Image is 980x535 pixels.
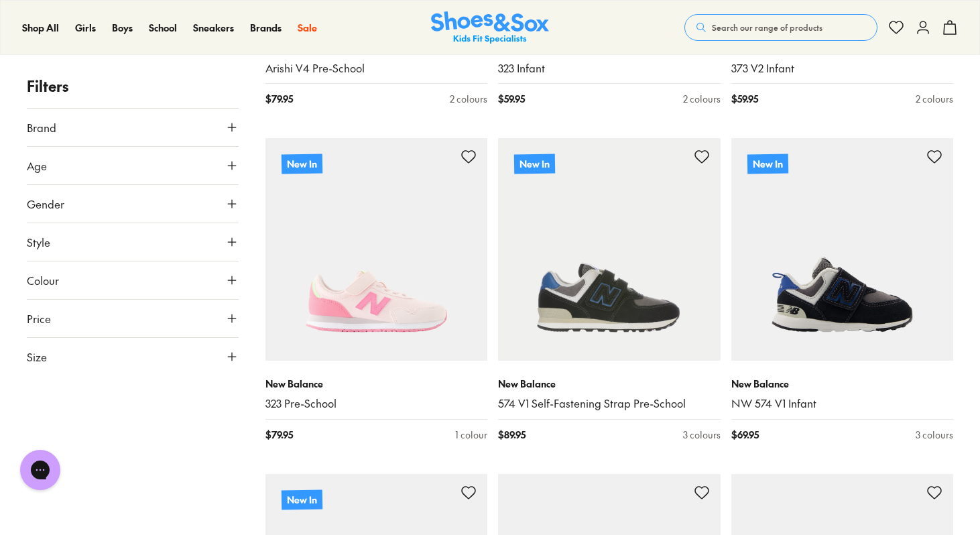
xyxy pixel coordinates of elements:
[250,21,282,35] a: Brands
[683,428,721,442] div: 3 colours
[27,349,47,365] span: Size
[75,21,96,35] a: Girls
[27,196,64,212] span: Gender
[498,61,721,76] a: 323 Infant
[731,396,954,411] a: NW 574 V1 Infant
[27,147,239,184] button: Age
[265,377,488,391] p: New Balance
[514,154,555,174] p: New In
[22,21,59,35] a: Shop All
[281,489,322,510] p: New In
[281,154,322,174] p: New In
[298,21,317,35] a: Sale
[27,223,239,261] button: Style
[498,377,721,391] p: New Balance
[498,428,526,442] span: $ 89.95
[712,21,822,34] span: Search our range of products
[27,158,47,174] span: Age
[731,377,954,391] p: New Balance
[27,338,239,375] button: Size
[265,138,488,361] a: New In
[27,261,239,299] button: Colour
[498,138,721,361] a: New In
[27,272,59,288] span: Colour
[498,92,525,106] span: $ 59.95
[731,92,758,106] span: $ 59.95
[265,396,488,411] a: 323 Pre-School
[27,75,239,97] p: Filters
[916,428,953,442] div: 3 colours
[683,92,721,106] div: 2 colours
[731,428,759,442] span: $ 69.95
[747,154,788,174] p: New In
[149,21,177,35] a: School
[265,428,293,442] span: $ 79.95
[27,310,51,326] span: Price
[731,138,954,361] a: New In
[498,396,721,411] a: 574 V1 Self-Fastening Strap Pre-School
[13,445,67,495] iframe: Gorgias live chat messenger
[193,21,234,35] a: Sneakers
[27,234,50,250] span: Style
[27,300,239,337] button: Price
[916,92,953,106] div: 2 colours
[684,14,877,41] button: Search our range of products
[731,61,954,76] a: 373 V2 Infant
[431,11,549,44] a: Shoes & Sox
[265,92,293,106] span: $ 79.95
[27,119,56,135] span: Brand
[27,109,239,146] button: Brand
[450,92,487,106] div: 2 colours
[455,428,487,442] div: 1 colour
[431,11,549,44] img: SNS_Logo_Responsive.svg
[112,21,133,35] a: Boys
[265,61,488,76] a: Arishi V4 Pre-School
[27,185,239,223] button: Gender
